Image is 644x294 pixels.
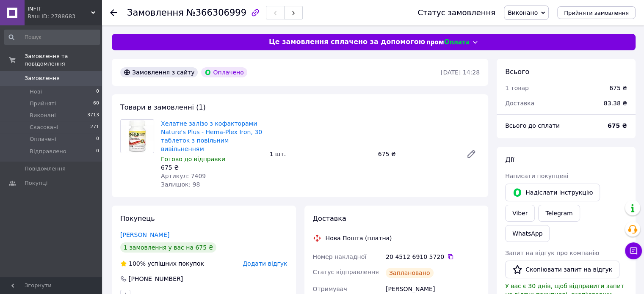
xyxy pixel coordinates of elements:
div: Повернутися назад [110,8,117,17]
div: Оплачено [201,67,247,77]
span: 271 [90,124,99,131]
span: Статус відправлення [313,269,379,275]
span: Повідомлення [25,165,66,173]
div: Нова Пошта (платна) [323,234,394,242]
span: Відправлено [30,148,66,155]
img: Хелатне залізо з кофакторами Nature's Plus - Hema-Plex Iron, 30 таблеток з повільним вивільненням [121,120,154,153]
a: Редагувати [463,146,480,162]
div: 1 шт. [266,148,374,160]
span: INFIT [28,5,91,13]
span: Доставка [313,214,346,223]
div: 675 ₴ [161,163,263,172]
span: Товари в замовленні (1) [120,103,206,111]
span: Виконані [30,112,56,119]
span: Покупці [25,179,47,187]
a: [PERSON_NAME] [120,231,169,238]
div: Ваш ID: 2788683 [28,13,102,20]
span: Це замовлення сплачено за допомогою [269,37,425,47]
span: Виконано [508,9,538,16]
div: Заплановано [386,268,434,278]
span: Скасовані [30,124,58,131]
a: WhatsApp [505,225,550,242]
div: Статус замовлення [417,8,495,17]
div: успішних покупок [120,259,204,268]
span: 3713 [87,112,99,119]
button: Чат з покупцем [625,242,642,259]
span: 100% [129,260,146,267]
div: [PHONE_NUMBER] [128,275,184,283]
button: Скопіювати запит на відгук [505,261,619,278]
div: Замовлення з сайту [120,67,198,77]
span: №366306999 [186,8,246,18]
span: Всього до сплати [505,122,560,129]
span: Номер накладної [313,253,367,260]
span: Замовлення [127,8,184,18]
span: Готово до відправки [161,156,225,162]
span: 0 [96,148,99,155]
span: Замовлення та повідомлення [25,52,102,68]
span: Залишок: 98 [161,181,200,188]
input: Пошук [4,30,100,45]
a: Telegram [538,205,580,222]
div: 83.38 ₴ [599,94,632,113]
span: Прийняти замовлення [564,10,629,16]
button: Прийняти замовлення [557,6,636,19]
span: Написати покупцеві [505,173,568,179]
span: 0 [96,88,99,96]
span: 0 [96,135,99,143]
span: Прийняті [30,100,56,107]
span: 1 товар [505,85,529,91]
span: Доставка [505,100,534,107]
div: 1 замовлення у вас на 675 ₴ [120,242,216,253]
span: Артикул: 7409 [161,173,206,179]
span: Дії [505,156,514,164]
span: 60 [93,100,99,107]
time: [DATE] 14:28 [441,69,480,76]
span: Запит на відгук про компанію [505,250,599,256]
span: Оплачені [30,135,56,143]
a: Viber [505,205,535,222]
span: Отримувач [313,286,347,292]
span: Покупець [120,214,155,223]
div: 20 4512 6910 5720 [386,253,480,261]
span: Нові [30,88,42,96]
div: 675 ₴ [375,148,459,160]
div: 675 ₴ [609,84,627,92]
a: Хелатне залізо з кофакторами Nature's Plus - Hema-Plex Iron, 30 таблеток з повільним вивільненням [161,120,262,152]
button: Надіслати інструкцію [505,184,600,201]
span: Замовлення [25,74,60,82]
b: 675 ₴ [608,122,627,129]
span: Всього [505,68,529,76]
span: Додати відгук [243,260,287,267]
